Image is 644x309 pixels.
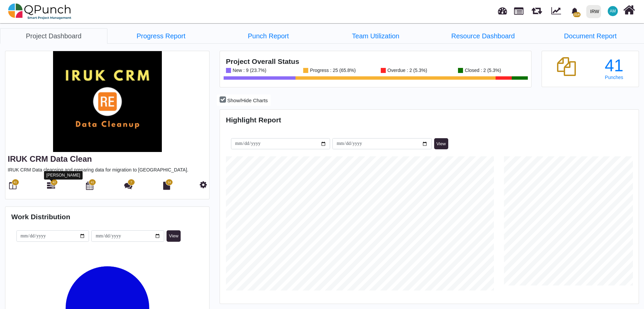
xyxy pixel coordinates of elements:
[200,181,207,189] i: Project Settings
[11,213,203,221] h4: Work Distribution
[44,171,83,180] div: [PERSON_NAME]
[322,28,429,43] li: IRUK CRM Data Clean
[532,3,542,14] span: Releases
[308,68,356,73] div: Progress : 25 (65.8%)
[595,57,633,80] a: 41 Punches
[163,182,170,190] i: Document Library
[548,0,567,23] div: Dynamic Report
[463,68,501,73] div: Closed : 2 (5.3%)
[131,180,132,185] span: 7
[322,28,429,44] a: Team Utilization
[567,0,584,22] a: bell fill214
[514,4,523,15] span: Projects
[608,6,618,16] span: Asad Malik
[13,180,17,185] span: 41
[9,182,16,190] i: Board
[86,182,93,190] i: Calendar
[573,12,580,17] span: 214
[124,182,132,190] i: Punch Discussion
[227,98,268,103] span: Show/Hide Charts
[498,4,507,14] span: Dashboard
[52,180,56,185] span: 42
[226,116,633,124] h4: Highlight Report
[8,154,92,163] a: IRUK CRM Data Clean
[434,138,448,150] button: View
[168,180,171,185] span: 14
[605,75,623,80] span: Punches
[571,8,578,15] svg: bell fill
[167,230,181,242] button: View
[386,68,427,73] div: Overdue : 2 (5.3%)
[590,6,599,17] div: IRW
[429,28,537,44] a: Resource Dashboard
[595,57,633,74] div: 41
[226,57,525,66] h4: Project Overall Status
[569,5,581,17] div: Notification
[8,166,207,173] p: IRUK CRM Data cleansing and preparing data for migration to [GEOGRAPHIC_DATA].
[604,0,622,22] a: AM
[91,180,94,185] span: 41
[107,28,215,44] a: Progress Report
[215,28,322,44] a: Punch Report
[8,1,72,22] img: qpunch-sp.fa6292f.png
[537,28,644,44] a: Document Report
[610,9,616,13] span: AM
[217,94,270,106] button: Show/Hide Charts
[231,68,266,73] div: New : 9 (23.7%)
[623,4,635,16] i: Home
[583,0,604,23] a: IRW
[47,184,55,190] a: 42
